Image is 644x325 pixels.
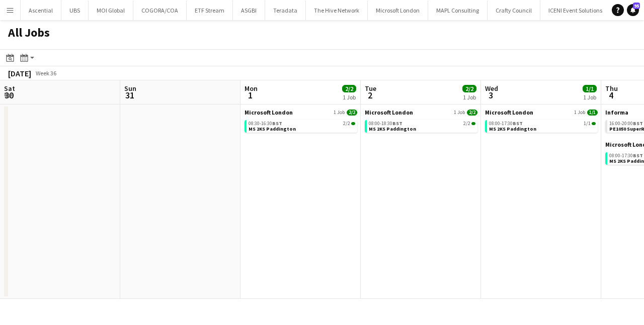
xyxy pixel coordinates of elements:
button: ICENI Event Solutions [540,1,611,20]
span: MS 2KS Paddington [369,126,416,132]
span: 2/2 [467,110,477,116]
span: 2/2 [342,85,356,92]
div: Microsoft London1 Job2/208:30-16:30BST2/2MS 2KS Paddington [245,109,357,135]
span: 1/1 [587,110,598,116]
span: BST [272,120,282,127]
span: MS 2KS Paddington [489,126,536,132]
span: MS 2KS Paddington [249,126,296,132]
span: Microsoft London [245,109,293,116]
div: Microsoft London1 Job1/108:00-17:30BST1/1MS 2KS Paddington [485,109,598,135]
span: 08:00-17:30 [609,153,643,158]
a: 08:00-17:30BST1/1MS 2KS Paddington [489,120,596,132]
span: Week 36 [33,69,58,77]
button: MOI Global [89,1,133,20]
a: 08:30-16:30BST2/2MS 2KS Paddington [249,120,355,132]
span: 08:30-16:30 [249,121,282,126]
div: 1 Job [583,93,596,101]
span: Mon [245,84,258,93]
span: 2/2 [471,122,475,125]
span: BST [633,120,643,127]
button: MAPL Consulting [428,1,488,20]
span: Thu [605,84,618,93]
span: 31 [123,89,136,101]
button: COGORA/COA [133,1,187,20]
span: 2/2 [463,121,470,126]
span: Sun [124,84,136,93]
button: Microsoft London [368,1,428,20]
span: 1 Job [334,110,345,116]
span: 1/1 [583,85,597,92]
span: 2/2 [347,110,357,116]
span: Wed [485,84,498,93]
button: ETF Stream [187,1,233,20]
div: 1 Job [343,93,356,101]
span: Tue [365,84,376,93]
a: Microsoft London1 Job2/2 [245,109,357,116]
span: 1/1 [592,122,596,125]
a: Microsoft London1 Job1/1 [485,109,598,116]
span: Microsoft London [365,109,413,116]
div: 1 Job [463,93,476,101]
span: Informa [605,109,628,116]
span: BST [633,152,643,159]
span: 2/2 [462,85,476,92]
a: 95 [627,4,639,16]
div: [DATE] [8,68,31,78]
span: 4 [604,89,618,101]
button: ASGBI [233,1,265,20]
button: The Hive Network [306,1,368,20]
span: 2/2 [351,122,355,125]
span: Sat [4,84,15,93]
span: 08:00-17:30 [489,121,523,126]
span: 2 [363,89,376,101]
a: 08:00-18:30BST2/2MS 2KS Paddington [369,120,475,132]
span: BST [513,120,523,127]
span: 1/1 [584,121,591,126]
span: 08:00-18:30 [369,121,403,126]
span: 30 [3,89,15,101]
span: Microsoft London [485,109,533,116]
span: 16:00-20:00 [609,121,643,126]
button: UBS [61,1,89,20]
span: BST [392,120,403,127]
button: Crafty Council [488,1,540,20]
span: 1 Job [574,110,585,116]
a: Microsoft London1 Job2/2 [365,109,477,116]
button: Ascential [21,1,61,20]
span: 1 [243,89,258,101]
button: Teradata [265,1,306,20]
span: 2/2 [343,121,350,126]
span: 95 [633,3,640,9]
span: 3 [484,89,498,101]
div: Microsoft London1 Job2/208:00-18:30BST2/2MS 2KS Paddington [365,109,477,135]
span: 1 Job [454,110,465,116]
